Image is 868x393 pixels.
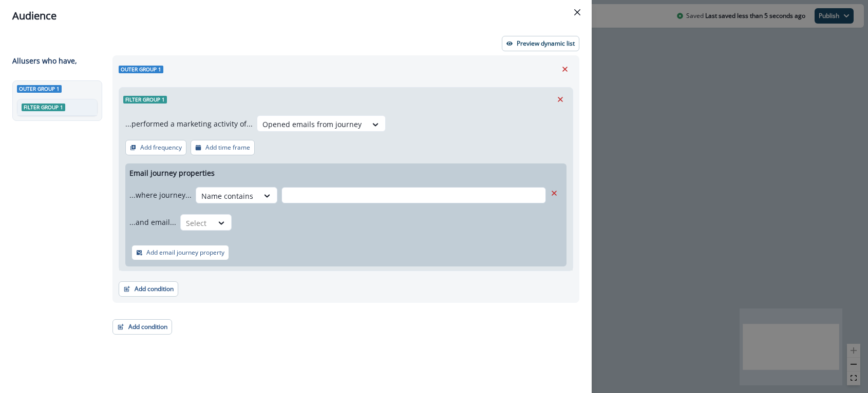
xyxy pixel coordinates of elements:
[12,8,579,24] div: Audience
[119,66,163,73] span: Outer group 1
[546,185,562,201] button: Remove
[125,140,186,155] button: Add frequency
[517,40,575,47] p: Preview dynamic list
[125,118,253,129] p: ...performed a marketing activity of...
[557,61,573,77] button: Remove
[129,217,176,227] p: ...and email...
[131,245,229,260] button: Add email journey property
[205,144,250,151] p: Add time frame
[123,96,167,104] span: Filter group 1
[22,104,65,111] span: Filter group 1
[129,190,192,200] p: ...where journey...
[17,85,62,93] span: Outer group 1
[129,168,215,178] p: Email journey properties
[119,281,178,297] button: Add condition
[502,36,579,51] button: Preview dynamic list
[12,55,77,66] p: All user s who have,
[112,319,172,335] button: Add condition
[552,92,569,107] button: Remove
[146,249,224,256] p: Add email journey property
[191,140,255,155] button: Add time frame
[140,144,182,151] p: Add frequency
[569,4,586,20] button: Close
